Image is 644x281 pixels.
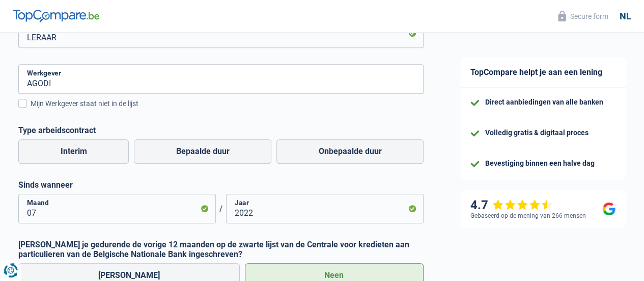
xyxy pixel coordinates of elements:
[470,212,586,219] div: Gebaseerd op de mening van 266 mensen
[470,198,552,213] div: 4.7
[18,125,424,135] label: Type arbeidscontract
[226,194,424,223] input: JJJJ
[276,139,424,164] label: Onbepaalde duur
[18,240,424,259] label: [PERSON_NAME] je gedurende de vorige 12 maanden op de zwarte lijst van de Centrale voor kredieten...
[3,82,3,83] img: Advertisement
[620,11,631,22] div: nl
[485,159,595,168] div: Bevestiging binnen een halve dag
[18,139,129,164] label: Interim
[18,180,424,190] label: Sinds wanneer
[18,64,424,94] input: Zoek je werkgever
[460,57,626,88] div: TopCompare helpt je aan een lening
[18,194,216,223] input: MM
[485,98,603,107] div: Direct aanbiedingen van alle banken
[13,10,99,22] img: TopCompare Logo
[216,204,226,214] span: /
[134,139,271,164] label: Bepaalde duur
[31,98,424,109] div: Mijn Werkgever staat niet in de lijst
[485,129,589,137] div: Volledig gratis & digitaal proces
[552,8,614,24] button: Secure form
